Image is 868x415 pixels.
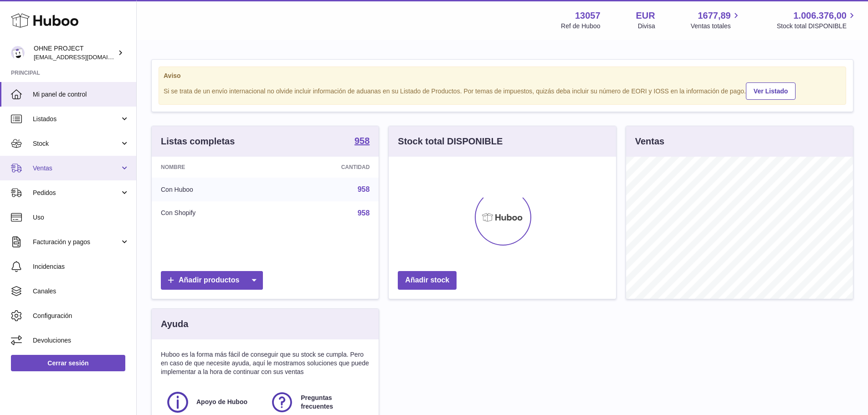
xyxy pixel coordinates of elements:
[11,355,125,371] a: Cerrar sesión
[33,312,129,320] span: Configuración
[161,271,263,290] a: Añadir productos
[196,398,247,406] span: Apoyo de Huboo
[358,185,370,193] a: 958
[272,157,379,178] th: Cantidad
[161,135,235,148] h3: Listas completas
[33,336,129,345] span: Devoluciones
[164,81,841,100] div: Si se trata de un envío internacional no olvide incluir información de aduanas en su Listado de P...
[638,22,655,31] div: Divisa
[698,10,730,22] span: 1677,89
[161,318,188,330] h3: Ayuda
[34,44,116,61] div: OHNE PROJECT
[354,136,370,147] a: 958
[33,90,129,99] span: Mi panel de control
[777,22,857,31] span: Stock total DISPONIBLE
[11,46,25,60] img: internalAdmin-13057@internal.huboo.com
[398,135,503,148] h3: Stock total DISPONIBLE
[746,82,796,100] a: Ver Listado
[33,164,120,173] span: Ventas
[164,72,841,80] strong: Aviso
[33,139,120,148] span: Stock
[33,115,120,123] span: Listados
[33,287,129,296] span: Canales
[152,157,272,178] th: Nombre
[152,178,272,201] td: Con Huboo
[354,136,370,145] strong: 958
[575,10,601,22] strong: 13057
[398,271,457,290] a: Añadir stock
[161,350,370,376] p: Huboo es la forma más fácil de conseguir que su stock se cumpla. Pero en caso de que necesite ayu...
[691,10,741,31] a: 1677,89 Ventas totales
[33,189,120,197] span: Pedidos
[358,209,370,217] a: 958
[636,10,655,22] strong: EUR
[635,135,664,148] h3: Ventas
[691,22,741,31] span: Ventas totales
[152,201,272,225] td: Con Shopify
[33,238,120,246] span: Facturación y pagos
[777,10,857,31] a: 1.006.376,00 Stock total DISPONIBLE
[270,390,365,415] a: Preguntas frecuentes
[33,262,129,271] span: Incidencias
[561,22,600,31] div: Ref de Huboo
[301,394,364,411] span: Preguntas frecuentes
[793,10,847,22] span: 1.006.376,00
[165,390,261,415] a: Apoyo de Huboo
[33,213,129,222] span: Uso
[34,53,134,61] span: [EMAIL_ADDRESS][DOMAIN_NAME]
